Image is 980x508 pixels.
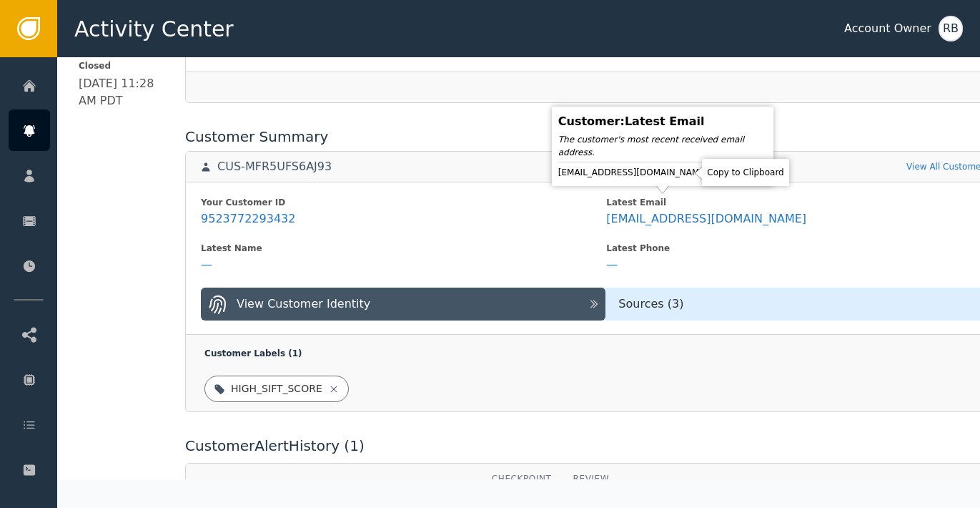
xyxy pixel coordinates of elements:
[201,242,606,255] div: Latest Name
[201,212,295,226] div: 9523772293432
[79,59,165,72] span: Closed
[327,464,401,507] th: Status
[643,464,786,507] th: Opened At
[558,165,767,180] div: [EMAIL_ADDRESS][DOMAIN_NAME]
[563,464,643,507] th: Review Resolution
[201,258,212,272] div: —
[74,13,234,45] span: Activity Center
[401,464,481,507] th: Priority
[558,133,767,159] div: The customer's most recent received email address.
[186,464,327,507] th: Alert
[558,113,767,130] div: Customer : Latest Email
[79,75,165,109] div: [DATE] 11:28 AM PDT
[201,288,605,321] button: View Customer Identity
[785,464,947,507] th: Checkpoint
[481,464,563,507] th: Checkpoint Resolution
[606,258,618,272] div: —
[231,381,322,396] div: HIGH_SIFT_SCORE
[217,160,332,174] div: CUS-MFR5UFS6AJ93
[204,348,302,358] span: Customer Labels ( 1 )
[237,295,370,313] div: View Customer Identity
[706,162,785,182] div: Copy to Clipboard
[606,212,806,226] div: [EMAIL_ADDRESS][DOMAIN_NAME]
[939,16,963,41] button: RB
[844,20,931,37] div: Account Owner
[201,196,606,209] div: Your Customer ID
